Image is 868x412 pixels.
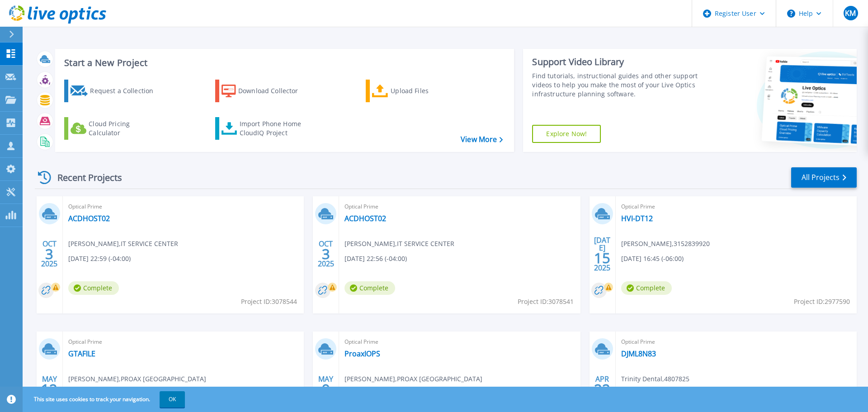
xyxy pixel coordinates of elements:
[64,80,165,102] a: Request a Collection
[68,202,298,212] span: Optical Prime
[41,237,58,270] div: OCT 2025
[64,117,165,140] a: Cloud Pricing Calculator
[317,373,335,406] div: MAY 2025
[594,385,610,393] span: 22
[621,349,656,358] a: DJML8N83
[621,254,684,264] span: [DATE] 16:45 (-06:00)
[366,80,467,102] a: Upload Files
[532,125,601,143] a: Explore Now!
[240,119,310,137] div: Import Phone Home CloudIQ Project
[621,281,672,295] span: Complete
[317,237,335,270] div: OCT 2025
[64,58,503,68] h3: Start a New Project
[322,250,330,258] span: 3
[391,82,463,100] div: Upload Files
[25,391,185,407] span: This site uses cookies to track your navigation.
[68,214,110,223] a: ACDHOST02
[461,135,503,144] a: View More
[344,239,454,249] span: [PERSON_NAME] , IT SERVICE CENTER
[791,167,857,188] a: All Projects
[41,385,57,393] span: 12
[621,239,710,249] span: [PERSON_NAME] , 3152839920
[68,254,131,264] span: [DATE] 22:59 (-04:00)
[45,250,53,258] span: 3
[794,297,850,307] span: Project ID: 2977590
[344,281,395,295] span: Complete
[344,202,575,212] span: Optical Prime
[532,56,702,68] div: Support Video Library
[238,82,311,100] div: Download Collector
[594,373,611,406] div: APR 2025
[344,254,407,264] span: [DATE] 22:56 (-04:00)
[344,374,482,384] span: [PERSON_NAME] , PROAX [GEOGRAPHIC_DATA]
[68,349,95,358] a: GTAFILE
[241,297,297,307] span: Project ID: 3078544
[344,214,386,223] a: ACDHOST02
[160,391,185,407] button: OK
[68,239,178,249] span: [PERSON_NAME] , IT SERVICE CENTER
[621,214,653,223] a: HVI-DT12
[594,237,611,270] div: [DATE] 2025
[215,80,316,102] a: Download Collector
[518,297,574,307] span: Project ID: 3078541
[68,281,119,295] span: Complete
[594,254,610,262] span: 15
[845,9,856,17] span: KM
[68,374,206,384] span: [PERSON_NAME] , PROAX [GEOGRAPHIC_DATA]
[621,337,851,347] span: Optical Prime
[90,82,162,100] div: Request a Collection
[35,166,134,189] div: Recent Projects
[68,337,298,347] span: Optical Prime
[344,349,380,358] a: ProaxIOPS
[621,374,689,384] span: Trinity Dental , 4807825
[41,373,58,406] div: MAY 2025
[89,119,161,137] div: Cloud Pricing Calculator
[344,337,575,347] span: Optical Prime
[322,385,330,393] span: 9
[532,71,702,99] div: Find tutorials, instructional guides and other support videos to help you make the most of your L...
[621,202,851,212] span: Optical Prime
